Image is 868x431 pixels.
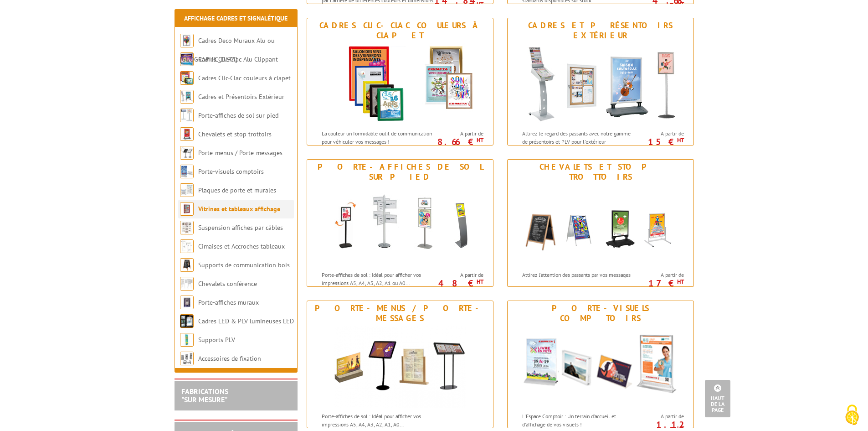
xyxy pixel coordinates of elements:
[180,202,194,216] img: Vitrines et tableaux affichage
[198,74,291,82] a: Cadres Clic-Clac couleurs à clapet
[633,139,684,145] p: 15 €
[516,326,685,408] img: Porte-visuels comptoirs
[180,333,194,347] img: Supports PLV
[198,261,290,269] a: Supports de communication bois
[437,130,483,137] span: A partir de
[180,90,194,104] img: Cadres et Présentoirs Extérieur
[677,278,684,286] sup: HT
[198,336,235,344] a: Supports PLV
[432,139,483,145] p: 8.66 €
[198,242,285,250] a: Cimaises et Accroches tableaux
[198,298,259,306] a: Porte-affiches muraux
[180,71,194,85] img: Cadres Clic-Clac couleurs à clapet
[522,271,635,279] p: Attirez l’attention des passants par vos messages
[180,239,194,253] img: Cimaises et Accroches tableaux
[677,0,684,8] sup: HT
[180,109,194,122] img: Porte-affiches de sol sur pied
[516,43,685,125] img: Cadres et Présentoirs Extérieur
[437,271,483,279] span: A partir de
[334,326,466,408] img: Porte-menus / Porte-messages
[309,21,491,41] div: Cadres Clic-Clac couleurs à clapet
[841,404,863,426] img: Cookies (fenêtre modale)
[180,183,194,197] img: Plaques de porte et murales
[198,130,272,138] a: Chevalets et stop trottoirs
[307,18,493,145] a: Cadres Clic-Clac couleurs à clapet Cadres Clic-Clac couleurs à clapet La couleur un formidable ou...
[507,159,694,287] a: Chevalets et stop trottoirs Chevalets et stop trottoirs Attirez l’attention des passants par vos ...
[180,221,194,234] img: Suspension affiches par câbles
[637,271,684,279] span: A partir de
[180,296,194,309] img: Porte-affiches muraux
[181,387,228,404] a: FABRICATIONS"Sur Mesure"
[477,278,483,286] sup: HT
[316,184,484,266] img: Porte-affiches de sol sur pied
[198,111,278,119] a: Porte-affiches de sol sur pied
[322,130,435,145] p: La couleur un formidable outil de communication pour véhiculer vos messages !
[836,400,868,431] button: Cookies (fenêtre modale)
[309,303,491,323] div: Porte-menus / Porte-messages
[307,301,493,428] a: Porte-menus / Porte-messages Porte-menus / Porte-messages Porte-affiches de sol : Idéal pour affi...
[198,223,283,232] a: Suspension affiches par câbles
[316,43,484,125] img: Cadres Clic-Clac couleurs à clapet
[637,413,684,420] span: A partir de
[180,277,194,291] img: Chevalets conférence
[633,280,684,286] p: 17 €
[637,130,684,137] span: A partir de
[180,34,194,47] img: Cadres Deco Muraux Alu ou Bois
[198,205,280,213] a: Vitrines et tableaux affichage
[522,130,635,145] p: Attirez le regard des passants avec notre gamme de présentoirs et PLV pour l'extérieur
[180,258,194,272] img: Supports de communication bois
[309,162,491,182] div: Porte-affiches de sol sur pied
[198,167,264,176] a: Porte-visuels comptoirs
[477,0,483,8] sup: HT
[432,280,483,286] p: 48 €
[510,162,691,182] div: Chevalets et stop trottoirs
[198,317,294,325] a: Cadres LED & PLV lumineuses LED
[198,280,257,288] a: Chevalets conférence
[180,127,194,141] img: Chevalets et stop trottoirs
[198,354,261,363] a: Accessoires de fixation
[705,380,730,417] a: Haut de la page
[180,165,194,178] img: Porte-visuels comptoirs
[510,21,691,41] div: Cadres et Présentoirs Extérieur
[516,184,685,266] img: Chevalets et stop trottoirs
[198,149,282,157] a: Porte-menus / Porte-messages
[507,301,694,428] a: Porte-visuels comptoirs Porte-visuels comptoirs L'Espace Comptoir : Un terrain d'accueil et d'aff...
[180,352,194,365] img: Accessoires de fixation
[198,93,284,101] a: Cadres et Présentoirs Extérieur
[477,136,483,144] sup: HT
[322,271,435,286] p: Porte-affiches de sol : Idéal pour afficher vos impressions A5, A4, A3, A2, A1 ou A0...
[198,186,276,194] a: Plaques de porte et murales
[322,412,435,428] p: Porte-affiches de sol : Idéal pour afficher vos impressions A5, A4, A3, A2, A1, A0...
[307,159,493,287] a: Porte-affiches de sol sur pied Porte-affiches de sol sur pied Porte-affiches de sol : Idéal pour ...
[184,14,288,22] a: Affichage Cadres et Signalétique
[510,303,691,323] div: Porte-visuels comptoirs
[180,36,275,63] a: Cadres Deco Muraux Alu ou [GEOGRAPHIC_DATA]
[522,412,635,428] p: L'Espace Comptoir : Un terrain d'accueil et d'affichage de vos visuels !
[180,314,194,328] img: Cadres LED & PLV lumineuses LED
[677,136,684,144] sup: HT
[198,55,278,63] a: Cadres Clic-Clac Alu Clippant
[180,146,194,160] img: Porte-menus / Porte-messages
[507,18,694,145] a: Cadres et Présentoirs Extérieur Cadres et Présentoirs Extérieur Attirez le regard des passants av...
